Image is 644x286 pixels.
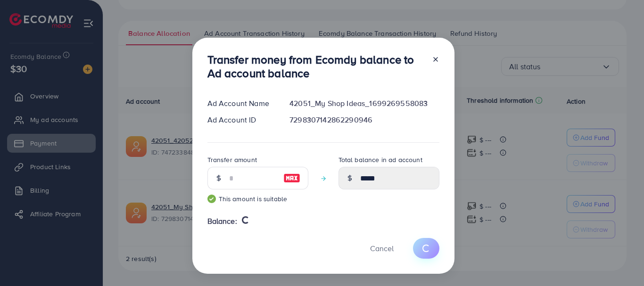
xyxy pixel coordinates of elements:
img: guide [207,195,216,203]
div: Ad Account ID [200,114,282,125]
button: Cancel [358,238,405,258]
iframe: Chat [604,244,637,279]
span: Cancel [370,243,394,253]
div: Ad Account Name [200,98,282,109]
label: Total balance in ad account [339,155,422,164]
img: image [283,172,300,184]
div: 7298307142862290946 [282,114,446,125]
h3: Transfer money from Ecomdy balance to Ad account balance [207,53,424,80]
span: Balance: [207,216,237,227]
div: 42051_My Shop Ideas_1699269558083 [282,98,446,109]
label: Transfer amount [207,155,257,164]
small: This amount is suitable [207,194,308,204]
